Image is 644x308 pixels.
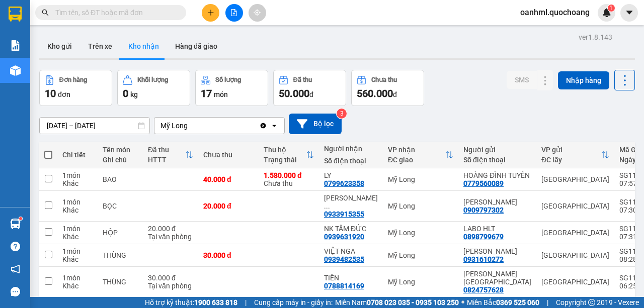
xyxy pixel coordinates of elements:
[11,242,20,251] span: question-circle
[293,76,312,83] div: Đã thu
[463,247,531,255] div: NGUYỄN NGỌC LINH
[203,175,254,183] div: 40.000 đ
[467,297,539,308] span: Miền Bắc
[9,7,22,22] img: logo-vxr
[245,297,247,308] span: |
[62,179,93,187] div: Khác
[541,251,609,259] div: [GEOGRAPHIC_DATA]
[541,146,601,154] div: VP gửi
[189,121,190,131] input: Selected Mỹ Long.
[388,146,445,154] div: VP nhận
[463,286,504,294] div: 0824757628
[62,233,93,241] div: Khác
[202,4,219,22] button: plus
[608,5,615,12] sup: 1
[62,206,93,214] div: Khác
[324,179,364,187] div: 0799623358
[463,179,504,187] div: 0779560089
[62,282,93,290] div: Khác
[123,87,128,99] span: 0
[620,4,638,22] button: caret-down
[203,251,254,259] div: 30.000 đ
[324,255,364,263] div: 0939482535
[324,194,378,210] div: PHAN THỊ NGỌC HẠNH
[148,233,193,241] div: Tại văn phòng
[324,157,378,165] div: Số điện thoại
[279,87,309,99] span: 50.000
[264,171,314,179] div: 1.580.000 đ
[10,40,21,51] img: solution-icon
[62,225,93,233] div: 1 món
[103,146,138,154] div: Tên món
[463,156,531,164] div: Số điện thoại
[201,87,212,99] span: 17
[215,76,241,83] div: Số lượng
[148,146,185,154] div: Đã thu
[324,171,378,179] div: LY
[80,34,120,58] button: Trên xe
[463,146,531,154] div: Người gửi
[103,251,138,259] div: THÙNG
[324,202,330,210] span: ...
[264,171,314,187] div: Chưa thu
[588,299,595,306] span: copyright
[254,297,333,308] span: Cung cấp máy in - giấy in:
[225,4,243,22] button: file-add
[371,76,397,83] div: Chưa thu
[120,34,167,58] button: Kho nhận
[59,76,87,83] div: Đơn hàng
[496,298,539,306] strong: 0369 525 060
[137,76,168,83] div: Khối lượng
[324,274,378,282] div: TIÊN
[148,156,185,164] div: HTTT
[42,9,49,16] span: search
[10,219,21,229] img: warehouse-icon
[58,90,70,98] span: đơn
[117,70,190,106] button: Khối lượng0kg
[103,229,138,237] div: HỘP
[103,156,138,164] div: Ghi chú
[463,171,531,179] div: HOÀNG ĐÌNH TUYẾN
[324,210,364,218] div: 0933915355
[324,247,378,255] div: VIỆT NGA
[507,71,537,89] button: SMS
[10,65,21,76] img: warehouse-icon
[148,282,193,290] div: Tại văn phòng
[558,71,609,89] button: Nhập hàng
[264,156,306,164] div: Trạng thái
[324,225,378,233] div: NK TÂM ĐỨC
[207,9,214,16] span: plus
[625,8,634,17] span: caret-down
[11,287,20,296] span: message
[461,300,464,304] span: ⚪️
[541,156,601,164] div: ĐC lấy
[324,282,364,290] div: 0788814169
[214,90,228,98] span: món
[463,255,504,263] div: 0931610272
[463,198,531,206] div: PHẠM QUỐC TUẤN
[167,34,225,58] button: Hàng đã giao
[249,4,266,22] button: aim
[254,9,261,16] span: aim
[39,70,112,106] button: Đơn hàng10đơn
[148,274,193,282] div: 30.000 đ
[103,278,138,286] div: THÙNG
[351,70,424,106] button: Chưa thu560.000đ
[62,255,93,263] div: Khác
[579,32,612,43] div: ver 1.8.143
[11,264,20,274] span: notification
[103,202,138,210] div: BỌC
[19,217,22,220] sup: 1
[148,225,193,233] div: 20.000 đ
[289,114,342,134] button: Bộ lọc
[388,278,453,286] div: Mỹ Long
[541,278,609,286] div: [GEOGRAPHIC_DATA]
[541,202,609,210] div: [GEOGRAPHIC_DATA]
[541,229,609,237] div: [GEOGRAPHIC_DATA]
[160,121,188,131] div: Mỹ Long
[388,251,453,259] div: Mỹ Long
[194,298,237,306] strong: 1900 633 818
[195,70,268,106] button: Số lượng17món
[259,142,319,168] th: Toggle SortBy
[230,9,237,16] span: file-add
